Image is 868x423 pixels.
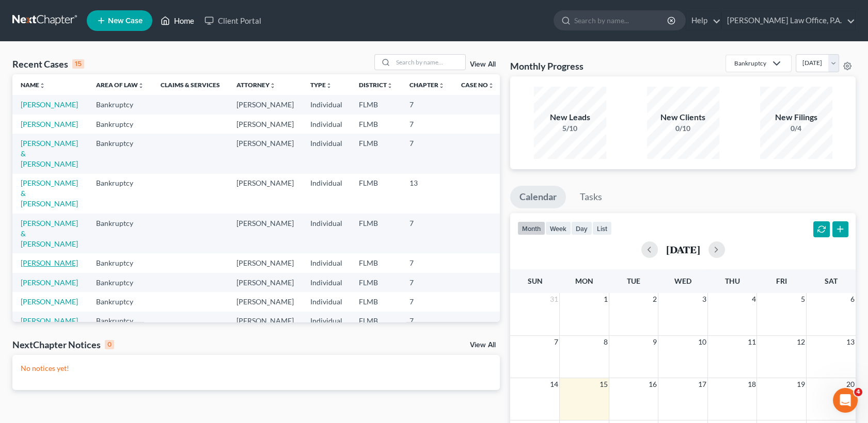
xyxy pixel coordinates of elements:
td: 7 [401,292,453,311]
td: Individual [302,115,351,134]
a: Districtunfold_more [359,81,393,89]
td: Bankruptcy [88,214,152,253]
span: 6 [849,293,856,305]
span: 5 [800,293,806,305]
td: [PERSON_NAME] [228,312,302,331]
div: 0/10 [647,123,719,134]
i: unfold_more [387,83,393,89]
span: Sun [528,276,543,285]
a: Tasks [571,186,611,208]
span: Sat [825,276,838,285]
td: Bankruptcy [88,115,152,134]
td: Bankruptcy [88,253,152,272]
span: 16 [648,378,658,391]
a: Chapterunfold_more [409,81,445,89]
td: FLMB [351,115,401,134]
td: FLMB [351,253,401,272]
td: 7 [401,253,453,272]
div: 5/10 [534,123,606,134]
span: 15 [598,378,609,391]
div: 0/4 [760,123,832,134]
td: Individual [302,292,351,311]
span: 1 [603,293,609,305]
div: 0 [105,340,114,349]
td: 7 [401,115,453,134]
a: Area of Lawunfold_more [96,81,144,89]
td: [PERSON_NAME] [228,253,302,272]
i: unfold_more [326,83,332,89]
a: Help [686,11,721,30]
td: 7 [401,134,453,173]
span: New Case [108,17,143,25]
span: 4 [750,293,756,305]
button: week [545,221,571,235]
span: 10 [697,336,707,348]
td: 7 [401,214,453,253]
a: [PERSON_NAME] & [PERSON_NAME] [21,178,78,208]
iframe: Intercom live chat [833,388,858,413]
div: 15 [72,59,84,69]
i: unfold_more [138,83,144,89]
span: 18 [746,378,756,391]
a: Home [155,11,199,30]
td: Bankruptcy [88,273,152,292]
td: 13 [401,174,453,214]
div: Bankruptcy [734,59,766,68]
th: Claims & Services [152,74,228,95]
span: Thu [725,276,740,285]
td: [PERSON_NAME] [228,174,302,214]
td: Bankruptcy [88,134,152,173]
span: 14 [549,378,559,391]
div: New Clients [647,111,719,123]
a: [PERSON_NAME] [21,258,78,267]
span: Tue [627,276,640,285]
div: New Filings [760,111,832,123]
input: Search by name... [574,11,669,30]
span: 31 [549,293,559,305]
td: FLMB [351,273,401,292]
td: Bankruptcy [88,312,152,331]
a: [PERSON_NAME] [21,297,78,306]
td: [PERSON_NAME] [228,292,302,311]
span: 17 [697,378,707,391]
button: list [592,221,612,235]
a: Client Portal [199,11,266,30]
span: 9 [652,336,658,348]
i: unfold_more [488,83,494,89]
td: Bankruptcy [88,95,152,114]
td: FLMB [351,95,401,114]
td: Individual [302,95,351,114]
span: 3 [701,293,707,305]
td: Individual [302,134,351,173]
span: 11 [746,336,756,348]
td: Individual [302,174,351,214]
td: [PERSON_NAME] [228,214,302,253]
span: Mon [575,276,593,285]
div: New Leads [534,111,606,123]
td: 7 [401,312,453,331]
a: [PERSON_NAME] [21,100,78,109]
i: unfold_more [438,83,445,89]
td: 7 [401,95,453,114]
td: Individual [302,312,351,331]
button: day [571,221,592,235]
a: [PERSON_NAME] Law Office, P.A. [722,11,855,30]
td: [PERSON_NAME] [228,134,302,173]
span: 8 [603,336,609,348]
td: FLMB [351,214,401,253]
td: Bankruptcy [88,174,152,214]
a: Attorneyunfold_more [236,81,276,89]
h2: [DATE] [666,244,700,255]
td: Individual [302,253,351,272]
td: [PERSON_NAME] [228,273,302,292]
td: [PERSON_NAME] [228,95,302,114]
a: Typeunfold_more [310,81,332,89]
span: 2 [652,293,658,305]
a: Calendar [510,186,566,208]
a: View All [470,341,496,349]
span: 13 [845,336,856,348]
td: FLMB [351,292,401,311]
div: NextChapter Notices [12,338,114,351]
a: [PERSON_NAME] & [PERSON_NAME] [21,139,78,168]
a: [PERSON_NAME] [21,278,78,287]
